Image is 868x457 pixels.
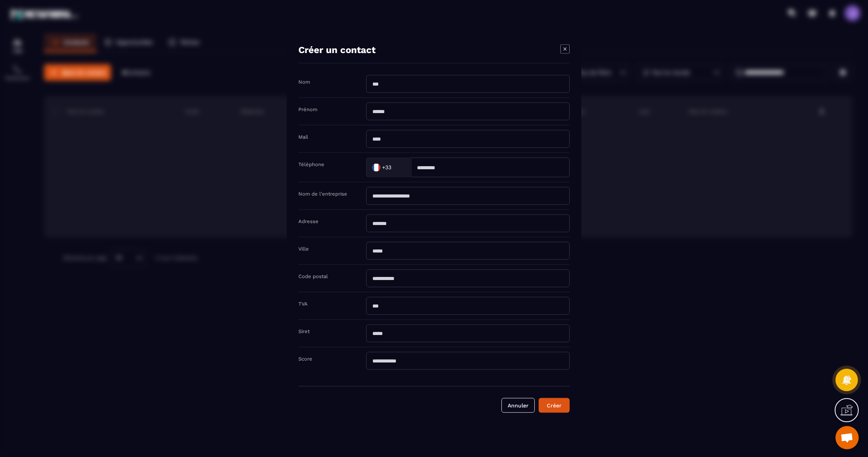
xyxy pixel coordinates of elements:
label: Prénom [298,107,317,112]
div: Ouvrir le chat [835,426,859,449]
span: +33 [382,163,391,171]
label: Adresse [298,218,319,224]
h4: Créer un contact [298,45,375,55]
label: Ville [298,246,309,252]
div: Search for option [366,158,411,177]
img: Country Flag [369,160,384,175]
label: TVA [298,301,308,307]
label: Téléphone [298,161,324,167]
label: Mail [298,134,308,140]
input: Search for option [393,161,403,173]
label: Code postal [298,273,328,279]
label: Score [298,356,312,362]
label: Siret [298,328,310,334]
label: Nom de l'entreprise [298,191,347,197]
button: Annuler [501,398,535,413]
button: Créer [539,398,570,413]
label: Nom [298,79,310,85]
